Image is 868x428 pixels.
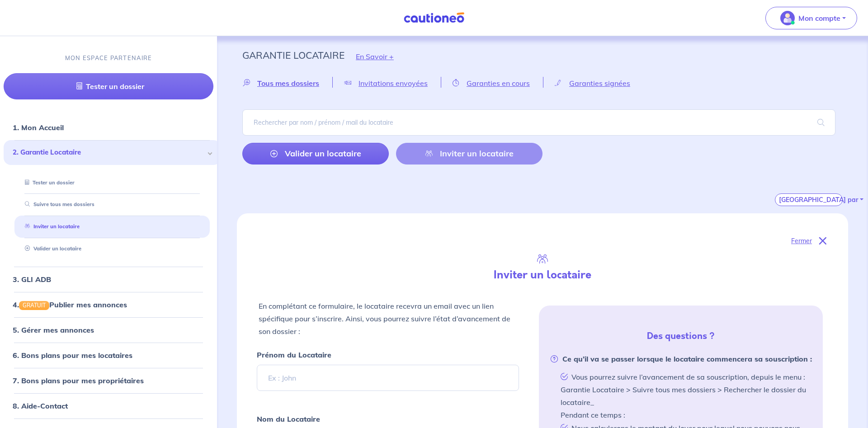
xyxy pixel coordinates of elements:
[242,47,344,63] p: Garantie Locataire
[333,79,441,87] a: Invitations envoyées
[13,147,205,158] span: 2. Garantie Locataire
[13,123,64,132] a: 1. Mon Accueil
[4,346,213,364] div: 6. Bons plans pour mes locataires
[13,401,68,410] a: 8. Aide-Contact
[4,296,213,314] div: 4.GRATUITPublier mes annonces
[798,13,840,24] p: Mon compte
[543,79,643,87] a: Garanties signées
[13,376,144,385] a: 7. Bons plans pour mes propriétaires
[780,11,795,25] img: illu_account_valid_menu.svg
[775,193,843,206] button: [GEOGRAPHIC_DATA] par
[257,414,320,423] strong: Nom du Locataire
[257,365,519,391] input: Ex : John
[441,79,543,87] a: Garanties en cours
[4,372,213,390] div: 7. Bons plans pour mes propriétaires
[21,245,81,252] a: Valider un locataire
[14,197,210,212] div: Suivre tous mes dossiers
[242,79,332,87] a: Tous mes dossiers
[259,300,517,338] p: En complétant ce formulaire, le locataire recevra un email avec un lien spécifique pour s’inscrir...
[557,370,812,421] li: Vous pourrez suivre l’avancement de sa souscription, depuis le menu : Garantie Locataire > Suivre...
[765,7,857,29] button: illu_account_valid_menu.svgMon compte
[21,223,80,230] a: Inviter un locataire
[569,79,630,88] span: Garanties signées
[807,110,835,135] span: search
[242,109,835,136] input: Rechercher par nom / prénom / mail du locataire
[21,179,75,185] a: Tester un dossier
[21,201,94,207] a: Suivre tous mes dossiers
[4,321,213,339] div: 5. Gérer mes annonces
[14,241,210,256] div: Valider un locataire
[65,54,152,62] p: MON ESPACE PARTENAIRE
[400,12,468,24] img: Cautioneo
[242,143,389,165] a: Valider un locataire
[467,79,530,88] span: Garanties en cours
[542,331,819,342] h5: Des questions ?
[4,140,221,165] div: 2. Garantie Locataire
[4,73,213,99] a: Tester un dossier
[14,175,210,190] div: Tester un dossier
[13,325,94,334] a: 5. Gérer mes annonces
[257,79,319,88] span: Tous mes dossiers
[257,350,331,359] strong: Prénom du Locataire
[550,353,812,365] strong: Ce qu’il va se passer lorsque le locataire commencera sa souscription :
[4,118,213,136] div: 1. Mon Accueil
[791,235,812,247] p: Fermer
[344,43,405,70] button: En Savoir +
[359,79,428,88] span: Invitations envoyées
[398,268,687,282] h4: Inviter un locataire
[4,270,213,288] div: 3. GLI ADB
[14,219,210,234] div: Inviter un locataire
[13,275,51,284] a: 3. GLI ADB
[13,300,127,309] a: 4.GRATUITPublier mes annonces
[4,397,213,415] div: 8. Aide-Contact
[13,351,132,360] a: 6. Bons plans pour mes locataires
